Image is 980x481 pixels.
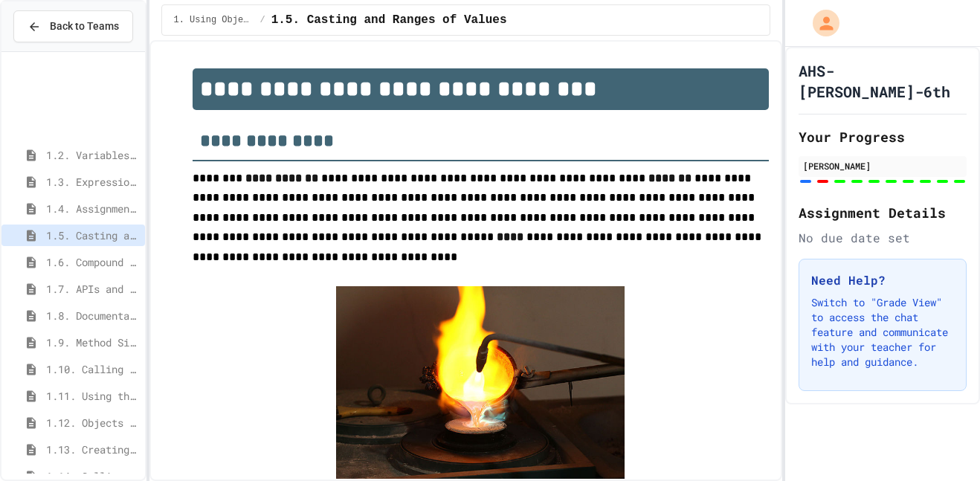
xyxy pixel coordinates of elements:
[811,295,954,369] p: Switch to "Grade View" to access the chat feature and communicate with your teacher for help and ...
[799,202,967,223] h2: Assignment Details
[811,271,954,289] h3: Need Help?
[174,14,254,26] span: 1. Using Objects and Methods
[46,388,139,404] span: 1.11. Using the Math Class
[799,126,967,147] h2: Your Progress
[46,415,139,430] span: 1.12. Objects - Instances of Classes
[803,159,962,172] div: [PERSON_NAME]
[46,361,139,377] span: 1.10. Calling Class Methods
[46,442,139,457] span: 1.13. Creating and Initializing Objects: Constructors
[46,308,139,323] span: 1.8. Documentation with Comments and Preconditions
[46,281,139,297] span: 1.7. APIs and Libraries
[13,10,133,42] button: Back to Teams
[46,335,139,350] span: 1.9. Method Signatures
[46,254,139,270] span: 1.6. Compound Assignment Operators
[259,14,265,26] span: /
[50,19,119,34] span: Back to Teams
[46,174,139,190] span: 1.3. Expressions and Output [New]
[46,147,139,163] span: 1.2. Variables and Data Types
[797,6,843,40] div: My Account
[271,11,507,29] span: 1.5. Casting and Ranges of Values
[799,60,967,102] h1: AHS-[PERSON_NAME]-6th
[46,201,139,216] span: 1.4. Assignment and Input
[799,229,967,247] div: No due date set
[46,227,139,243] span: 1.5. Casting and Ranges of Values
